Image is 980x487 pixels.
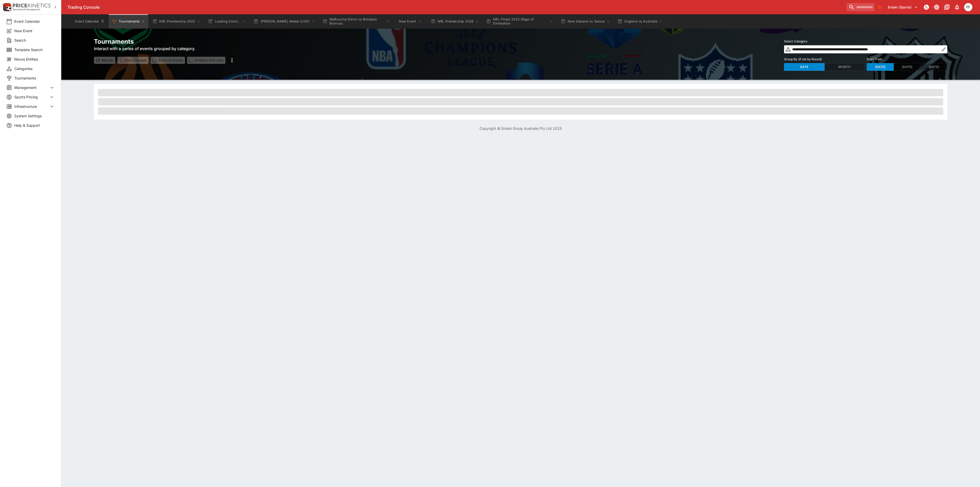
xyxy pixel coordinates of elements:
[922,3,931,12] button: NOT Connected to PK
[205,14,250,29] button: Loading Event...
[14,38,55,43] span: Search
[250,14,318,29] button: [PERSON_NAME] Medal (LIVE)
[67,5,844,10] div: Trading Console
[14,66,55,71] span: Categories
[964,3,972,11] div: Peter Fairgrieve
[614,14,666,29] button: England vs Australia
[94,38,237,45] h2: Tournaments
[13,4,51,7] img: PriceKinetics
[13,8,40,11] img: Sportsbook Management
[867,63,947,71] div: Start From
[72,14,108,29] button: Event Calendar
[61,126,980,131] p: Copyright © Entain Group Australia Pty Ltd 2025
[227,56,237,65] button: more
[14,94,49,100] span: Sports Pricing
[14,104,49,109] span: Infrastructure
[14,75,55,81] span: Tournaments
[558,14,613,29] button: New Zealand vs Samoa
[14,113,55,119] span: System Settings
[784,55,865,63] label: Group By (if not by Round)
[963,2,974,13] button: Peter Fairgrieve
[14,28,55,33] span: New Event
[14,123,55,128] span: Help & Support
[867,63,894,71] button: [DATE]
[94,45,237,52] h6: Interact with a series of events grouped by category.
[14,47,55,52] span: Template Search
[2,2,12,12] img: PriceKinetics Logo
[14,85,49,90] span: Management
[784,63,865,71] div: Group By (if not by Round)
[932,3,941,12] button: Toggle light/dark mode
[483,14,557,29] button: NRL Finals 2025 Stage of Elimination
[867,55,947,63] label: Start From
[320,14,393,29] button: Melbourne Storm vs Brisbane Broncos
[109,14,148,29] button: Tournaments
[952,3,962,12] button: Notifications
[876,3,884,11] button: No Bookmarks
[847,3,875,11] input: search
[824,63,865,71] button: Month
[149,14,204,29] button: NRL Premiership 2025
[893,63,921,71] button: [DATE]
[14,19,55,24] span: Event Calendar
[14,56,55,62] span: Nexus Entities
[885,3,921,11] button: Select Tenant
[394,14,427,29] button: New Event
[920,63,947,71] button: [DATE]
[784,38,947,45] label: Select Category
[428,14,482,29] button: NRL Premiership 2026
[784,63,825,71] button: Date
[942,3,951,12] button: Documentation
